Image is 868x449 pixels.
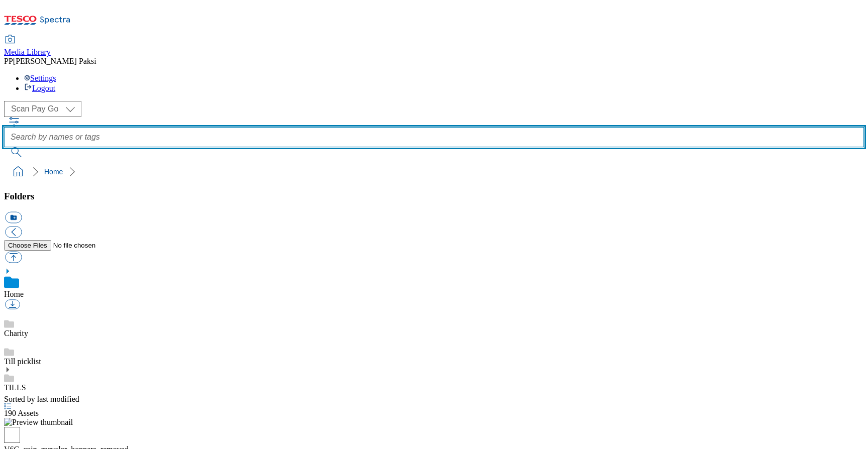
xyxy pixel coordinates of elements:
h3: Folders [4,191,864,202]
a: Logout [24,84,55,92]
a: Till picklist [4,357,41,366]
span: Assets [4,409,39,417]
a: Media Library [4,36,51,57]
a: home [10,164,26,180]
a: Settings [24,74,56,82]
input: Search by names or tags [4,127,864,147]
span: [PERSON_NAME] Paksi [13,57,96,65]
img: Preview thumbnail [4,418,73,427]
span: Media Library [4,48,51,56]
a: Charity [4,329,28,338]
span: PP [4,57,13,65]
span: Sorted by last modified [4,395,79,403]
a: TILLS [4,383,26,392]
span: 190 [4,409,18,417]
nav: breadcrumb [4,162,864,181]
a: Home [4,290,24,298]
a: Home [44,168,63,176]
